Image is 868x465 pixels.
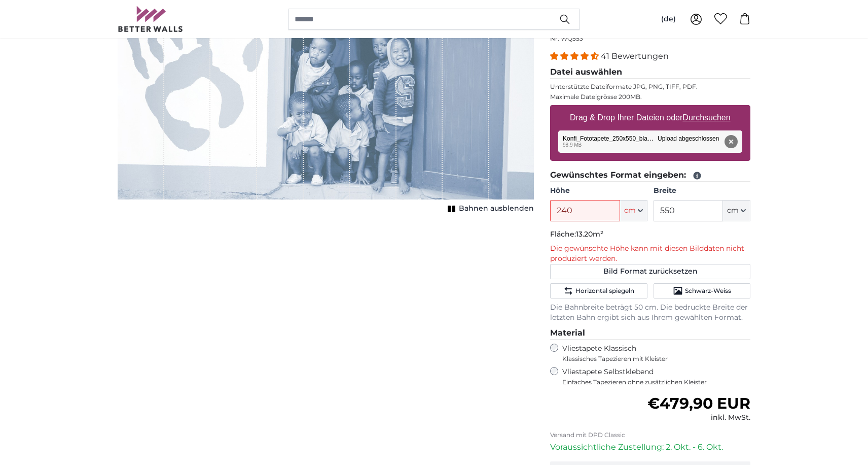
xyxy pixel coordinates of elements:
p: Voraussichtliche Zustellung: 2. Okt. - 6. Okt. [550,441,750,453]
span: Schwarz-Weiss [685,287,731,295]
legend: Gewünschtes Format eingeben: [550,169,750,182]
p: Fläche: [550,229,750,240]
span: cm [727,206,739,216]
span: Horizontal spiegeln [575,287,634,295]
label: Vliestapete Klassisch [562,344,742,363]
p: Versand mit DPD Classic [550,431,750,439]
label: Breite [654,186,750,196]
span: 13.20m² [576,229,603,239]
p: Unterstützte Dateiformate JPG, PNG, TIFF, PDF. [550,83,750,91]
button: Bahnen ausblenden [445,202,534,216]
span: 41 Bewertungen [601,51,669,61]
p: Die gewünschte Höhe kann mit diesen Bilddaten nicht produziert werden. [550,244,750,264]
p: Die Bahnbreite beträgt 50 cm. Die bedruckte Breite der letzten Bahn ergibt sich aus Ihrem gewählt... [550,303,750,323]
button: cm [723,200,750,221]
span: Einfaches Tapezieren ohne zusätzlichen Kleister [562,378,750,386]
button: (de) [653,10,684,28]
img: Betterwalls [118,6,184,32]
button: Horizontal spiegeln [550,283,647,298]
label: Drag & Drop Ihrer Dateien oder [566,108,735,128]
p: Maximale Dateigrösse 200MB. [550,93,750,101]
div: 1 of 1 [118,14,534,216]
button: Schwarz-Weiss [654,283,750,298]
legend: Material [550,327,750,340]
span: Nr. WQ553 [550,35,583,42]
label: Vliestapete Selbstklebend [562,367,750,386]
span: €479,90 EUR [647,394,750,413]
div: inkl. MwSt. [647,413,750,423]
span: cm [624,206,636,216]
span: 4.39 stars [550,51,601,61]
span: Bahnen ausblenden [459,204,534,214]
span: Klassisches Tapezieren mit Kleister [562,355,742,363]
label: Höhe [550,186,647,196]
legend: Datei auswählen [550,66,750,79]
button: cm [620,200,647,221]
u: Durchsuchen [683,113,731,122]
button: Bild Format zurücksetzen [550,264,750,279]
